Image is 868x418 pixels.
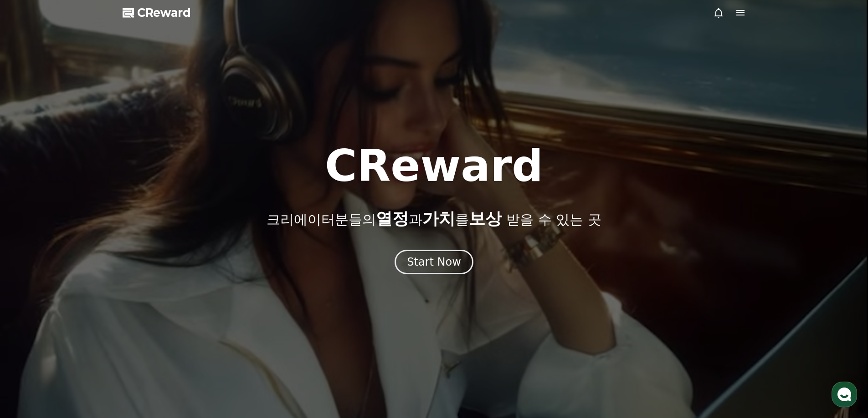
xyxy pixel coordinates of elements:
a: Start Now [395,259,473,267]
h1: CReward [325,144,543,188]
a: 홈 [3,288,60,311]
span: CReward [137,5,191,20]
p: 크리에이터분들의 과 를 받을 수 있는 곳 [267,210,601,228]
a: 설정 [118,288,175,311]
span: 가치 [422,209,455,228]
span: 보상 [469,209,502,228]
span: 대화 [83,302,94,310]
button: Start Now [395,250,473,274]
span: 홈 [29,302,34,309]
a: CReward [123,5,191,20]
div: Start Now [407,255,461,269]
a: 대화 [60,288,118,311]
span: 설정 [141,302,152,309]
span: 열정 [376,209,409,228]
